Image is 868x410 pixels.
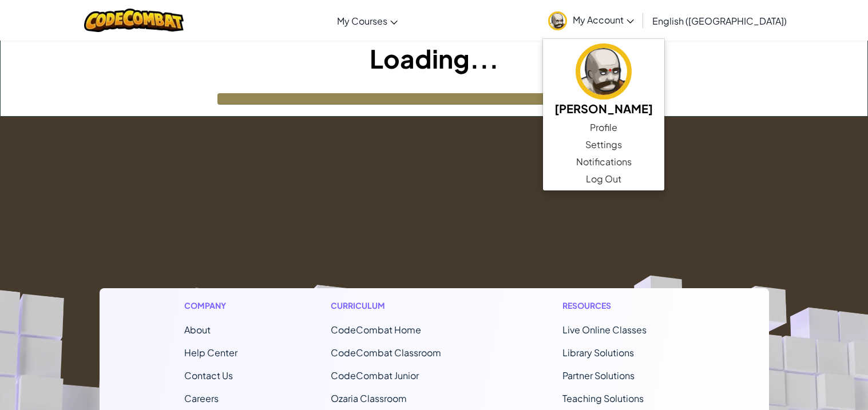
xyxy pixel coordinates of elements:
[1,41,867,76] h1: Loading...
[573,14,634,26] span: My Account
[562,347,634,359] a: Library Solutions
[331,347,441,359] a: CodeCombat Classroom
[543,170,664,188] a: Log Out
[562,369,635,381] a: Partner Solutions
[184,369,233,381] span: Contact Us
[184,300,237,312] h1: Company
[331,300,469,312] h1: Curriculum
[543,153,664,170] a: Notifications
[542,2,640,38] a: My Account
[562,392,644,404] a: Teaching Solutions
[337,15,387,27] span: My Courses
[331,392,407,404] a: Ozaria Classroom
[652,15,787,27] span: English ([GEOGRAPHIC_DATA])
[331,324,421,336] span: CodeCombat Home
[647,5,792,36] a: English ([GEOGRAPHIC_DATA])
[562,300,684,312] h1: Resources
[543,136,664,153] a: Settings
[576,43,632,99] img: avatar
[331,5,403,36] a: My Courses
[554,99,653,117] h5: [PERSON_NAME]
[184,324,211,336] a: About
[543,119,664,136] a: Profile
[184,392,219,404] a: Careers
[576,155,632,169] span: Notifications
[84,9,184,32] img: CodeCombat logo
[184,347,237,359] a: Help Center
[543,42,664,119] a: [PERSON_NAME]
[548,11,567,30] img: avatar
[562,324,647,336] a: Live Online Classes
[331,369,419,381] a: CodeCombat Junior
